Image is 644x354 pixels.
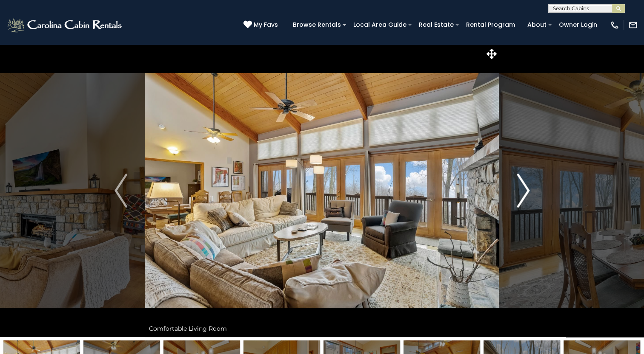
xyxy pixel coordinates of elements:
span: My Favs [254,20,278,29]
a: Owner Login [555,18,601,31]
button: Previous [97,44,145,337]
button: Next [499,44,547,337]
a: Rental Program [462,18,519,31]
img: arrow [517,174,530,208]
img: White-1-2.png [6,17,124,34]
a: My Favs [243,20,280,30]
a: Browse Rentals [289,18,345,31]
a: About [523,18,551,31]
div: Comfortable Living Room [145,320,499,337]
img: mail-regular-white.png [628,20,638,30]
a: Local Area Guide [349,18,411,31]
a: Real Estate [415,18,458,31]
img: arrow [114,174,127,208]
img: phone-regular-white.png [610,20,619,30]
